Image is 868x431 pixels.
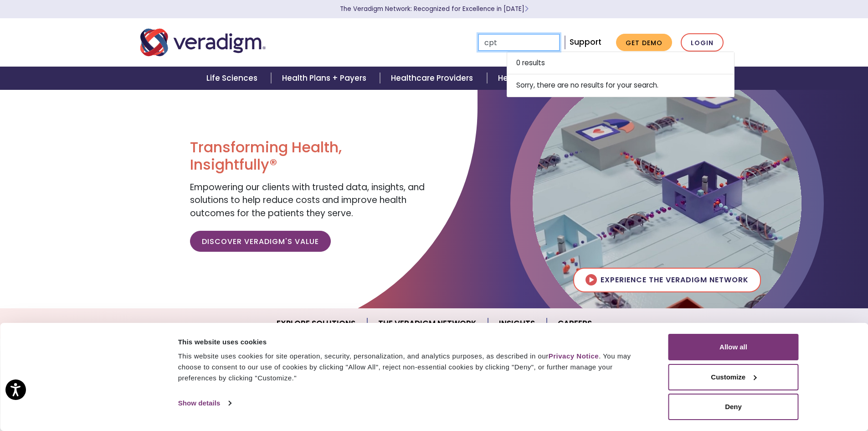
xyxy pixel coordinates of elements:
[195,67,271,90] a: Life Sciences
[380,67,487,90] a: Healthcare Providers
[570,36,601,47] a: Support
[178,396,231,410] a: Show details
[549,352,599,360] a: Privacy Notice
[488,312,547,335] a: Insights
[487,67,580,90] a: Health IT Vendors
[140,27,266,57] img: Veradigm logo
[524,5,529,13] span: Learn More
[190,139,427,174] h1: Transforming Health, Insightfully®
[478,34,560,51] input: Search
[178,337,648,348] div: This website uses cookies
[681,33,724,52] a: Login
[190,181,425,219] span: Empowering our clients with trusted data, insights, and solutions to help reduce costs and improv...
[668,334,799,360] button: Allow all
[266,312,367,335] a: Explore Solutions
[507,74,734,97] li: Sorry, there are no results for your search.
[547,312,603,335] a: Careers
[507,52,734,74] li: 0 results
[668,394,799,420] button: Deny
[693,365,857,420] iframe: Drift Chat Widget
[340,5,529,13] a: The Veradigm Network: Recognized for Excellence in [DATE]Learn More
[668,364,799,390] button: Customize
[271,67,380,90] a: Health Plans + Payers
[616,34,672,52] a: Get Demo
[190,231,331,252] a: Discover Veradigm's Value
[367,312,488,335] a: The Veradigm Network
[178,351,648,384] div: This website uses cookies for site operation, security, personalization, and analytics purposes, ...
